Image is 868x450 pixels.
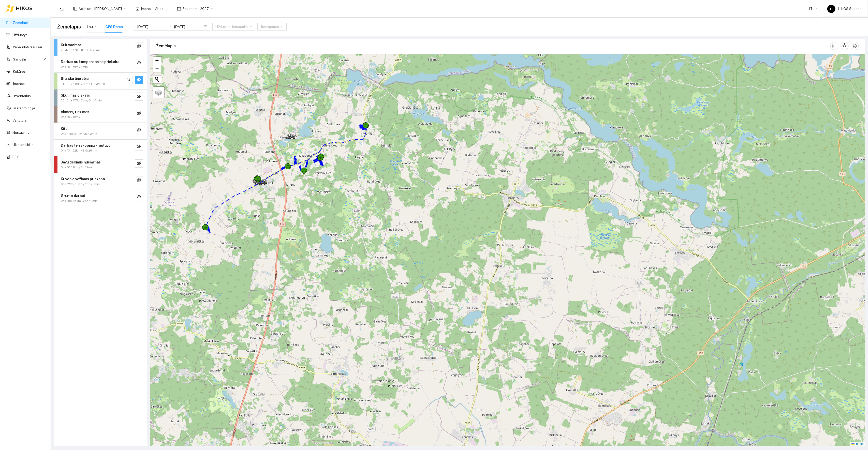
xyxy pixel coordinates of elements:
span: eye-invisible [137,94,141,99]
button: search [125,76,133,84]
span: − [155,65,159,71]
span: 0ha / 58.85km / 26h 48min [61,199,98,203]
a: Vartotojai [12,118,27,122]
input: Pradžios data [137,24,166,29]
span: Sandėlis [13,54,42,64]
button: eye-invisible [135,109,143,117]
a: Zoom in [153,57,161,64]
button: Initiate a new search [153,76,161,83]
span: 0ha / 166.21km / 23h 2min [61,131,97,136]
button: eye-invisible [135,93,143,101]
span: Aplinka : [79,6,91,11]
span: 2027 [200,5,213,12]
span: 0ha / 0.32km / 1h 39min [61,165,94,170]
button: eye-invisible [135,193,143,201]
span: H [830,5,833,13]
button: eye-invisible [135,176,143,184]
div: Laukai [87,24,97,29]
button: column-width [830,42,838,50]
span: eye-invisible [137,111,141,116]
a: Inventorius [13,94,31,98]
span: Žemėlapis [57,23,81,31]
span: eye-invisible [137,44,141,49]
strong: Darbas su kompensacine priekaba [61,60,119,64]
button: eye-invisible [135,59,143,67]
span: swap-right [168,25,172,29]
span: 20.12ha / 75.16km / 6h 11min [61,98,102,103]
div: Darbas su kompensacine priekaba0ha / 0.16km / 1mineye-invisible [54,56,147,72]
div: GPS Darbai [106,24,124,29]
span: eye-invisible [137,161,141,166]
strong: Krovinio vežimas priekaba [61,177,105,181]
div: Krovinio vežimas priekaba0ha / 225.59km / 15h 23mineye-invisible [54,173,147,190]
span: 28.47ha / 76.31km / 6h 28min [61,48,101,53]
strong: Grunto darbai [61,194,85,198]
a: Užduotys [12,33,27,37]
div: Skutimas diskinis20.12ha / 75.16km / 6h 11mineye-invisible [54,89,147,106]
a: Žemėlapis [13,21,30,25]
span: 18.11ha / 103.91km / 11h 24min [61,81,105,86]
a: Zoom out [153,64,161,72]
strong: Kita [61,127,67,131]
strong: Javų derliaus nuėmimas [61,160,101,164]
a: Ūkio analitika [12,143,34,147]
input: Pabaigos data [174,24,203,29]
a: Panaudoti resursai [13,45,42,49]
span: eye-invisible [137,128,141,133]
a: Įmonės [13,82,25,86]
strong: Kultivavimas [61,43,82,47]
span: eye [137,78,141,82]
div: Grunto darbai0ha / 58.85km / 26h 48mineye-invisible [54,190,147,206]
span: Sezonas : [182,6,197,11]
span: column-width [831,44,838,48]
div: Kultivavimas28.47ha / 76.31km / 6h 28mineye-invisible [54,39,147,56]
strong: Skutimas diskinis [61,93,90,97]
div: Standartinė sėja18.11ha / 103.91km / 11h 24minsearcheye [54,73,147,89]
a: Leaflet [851,442,864,446]
span: shop [136,7,140,11]
button: eye-invisible [135,126,143,134]
a: Nustatymai [12,130,30,134]
span: 0ha / 31.02km / 21h 26min [61,148,97,153]
button: eye-invisible [135,159,143,168]
a: Layers [153,87,164,98]
span: LT [809,5,817,12]
span: eye-invisible [137,195,141,200]
span: Arvydas Paukštys [94,5,126,12]
a: Meteorologija [13,106,35,110]
button: eye [135,76,143,84]
span: 0ha / 0.16km / 1min [61,65,88,69]
a: PPIS [12,155,20,159]
span: layout [73,7,77,11]
span: to [168,25,172,29]
span: + [155,57,159,64]
div: Akmenų rinkimas0ha / 0.21km /eye-invisible [54,106,147,123]
span: HIKOS Support [827,7,862,11]
span: search [127,78,131,82]
span: eye-invisible [137,144,141,149]
button: menu-fold [57,4,67,14]
button: eye-invisible [135,42,143,50]
span: Įmonė : [141,6,152,11]
button: eye-invisible [135,143,143,151]
span: menu-fold [60,6,64,11]
span: 0ha / 0.21km / [61,115,80,119]
span: calendar [177,7,181,11]
span: eye-invisible [137,61,141,66]
span: eye-invisible [137,178,141,183]
span: 0ha / 225.59km / 15h 23min [61,182,100,187]
strong: Standartinė sėja [61,77,89,81]
span: Visos [155,5,168,12]
a: Kultūros [13,69,26,73]
div: Žemėlapis [156,39,830,53]
div: Javų derliaus nuėmimas0ha / 0.32km / 1h 39mineye-invisible [54,156,147,173]
strong: Akmenų rinkimas [61,110,89,114]
div: Kita0ha / 166.21km / 23h 2mineye-invisible [54,123,147,139]
div: Darbas teleskopiniu krautuvu0ha / 31.02km / 21h 26mineye-invisible [54,140,147,156]
strong: Darbas teleskopiniu krautuvu [61,143,110,147]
